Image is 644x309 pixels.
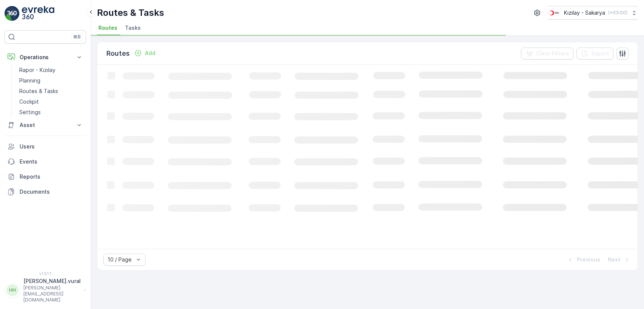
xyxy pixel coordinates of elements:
a: Documents [5,184,86,199]
span: Routes [98,24,117,32]
a: Users [5,139,86,154]
p: Asset [20,121,71,129]
button: Next [607,255,632,264]
a: Rapor - Kızılay [16,65,86,75]
p: Documents [20,188,83,196]
img: logo [5,6,20,21]
a: Planning [16,75,86,86]
p: ( +03:00 ) [608,10,627,16]
p: Reports [20,173,83,181]
button: HH[PERSON_NAME].vural[PERSON_NAME][EMAIL_ADDRESS][DOMAIN_NAME] [5,277,86,303]
p: Users [20,143,83,150]
span: Tasks [125,24,141,32]
p: Routes & Tasks [97,7,164,19]
p: ⌘B [73,34,81,40]
p: Rapor - Kızılay [19,66,55,74]
button: Operations [5,50,86,65]
img: k%C4%B1z%C4%B1lay_DTAvauz.png [548,9,561,17]
p: Clear Filters [536,50,569,57]
p: Kızılay - Sakarya [564,9,605,17]
img: logo_light-DOdMpM7g.png [22,6,54,21]
p: [PERSON_NAME][EMAIL_ADDRESS][DOMAIN_NAME] [23,285,81,303]
button: Add [131,49,158,58]
button: Previous [566,255,601,264]
p: Export [592,50,609,57]
p: Previous [577,256,600,263]
a: Cockpit [16,96,86,107]
div: HH [6,284,18,296]
span: v 1.51.1 [5,271,86,276]
p: Settings [19,109,41,116]
p: Routes & Tasks [19,87,58,95]
a: Settings [16,107,86,118]
p: Routes [106,48,130,59]
p: Next [608,256,620,263]
button: Kızılay - Sakarya(+03:00) [548,6,638,20]
button: Asset [5,118,86,133]
button: Export [576,47,613,60]
p: Planning [19,77,40,84]
p: Cockpit [19,98,39,106]
button: Clear Filters [521,47,573,60]
a: Routes & Tasks [16,86,86,96]
p: Add [145,49,155,57]
p: Operations [20,54,71,61]
p: Events [20,158,83,165]
a: Events [5,154,86,169]
p: [PERSON_NAME].vural [23,277,81,285]
a: Reports [5,169,86,184]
